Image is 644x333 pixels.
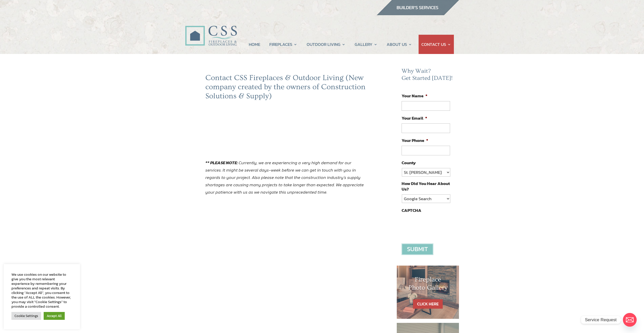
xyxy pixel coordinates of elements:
a: Cookie Settings [11,312,41,320]
a: HOME [249,35,260,54]
h2: Why Wait? Get Started [DATE]! [402,68,454,84]
a: Accept All [44,312,65,320]
input: Submit [402,244,433,255]
a: FIREPLACES [269,35,297,54]
label: How Did You Hear About Us? [402,181,450,192]
a: ABOUT US [387,35,412,54]
h2: Contact CSS Fireplaces & Outdoor Living (New company created by the owners of Construction Soluti... [205,73,368,103]
label: Your Name [402,93,427,99]
label: CAPTCHA [402,208,421,213]
strong: ** PLEASE NOTE: [205,159,238,166]
img: CSS Fireplaces & Outdoor Living (Formerly Construction Solutions & Supply)- Jacksonville Ormond B... [185,12,237,48]
a: builder services construction supply [376,10,459,17]
div: We use cookies on our website to give you the most relevant experience by remembering your prefer... [11,272,72,309]
iframe: reCAPTCHA [402,216,479,235]
label: Your Email [402,115,427,121]
label: County [402,160,416,165]
label: Your Phone [402,138,428,143]
a: Email [623,313,637,327]
a: CLICK HERE [413,299,443,309]
h1: Fireplace Photo Gallery [407,276,449,294]
em: Currently, we are experiencing a very high demand for our services. It might be several days-week... [205,159,364,195]
a: CONTACT US [421,35,451,54]
a: OUTDOOR LIVING [307,35,345,54]
a: GALLERY [355,35,377,54]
